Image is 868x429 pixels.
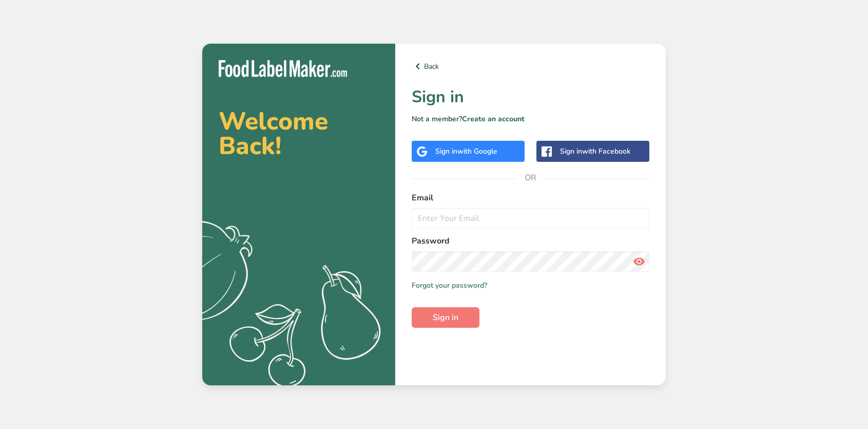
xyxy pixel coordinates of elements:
div: Sign in [435,146,497,157]
span: with Facebook [582,146,630,156]
a: Forgot your password? [412,280,487,291]
span: OR [515,162,546,193]
h1: Sign in [412,85,649,109]
h2: Welcome Back! [219,109,379,158]
button: Sign in [412,307,479,328]
label: Email [412,192,649,204]
p: Not a member? [412,114,649,124]
div: Sign in [560,146,630,157]
a: Back [412,60,649,72]
img: Food Label Maker [219,60,347,77]
span: Sign in [433,311,458,324]
label: Password [412,235,649,247]
span: with Google [457,146,497,156]
a: Create an account [462,114,525,124]
input: Enter Your Email [412,208,649,229]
